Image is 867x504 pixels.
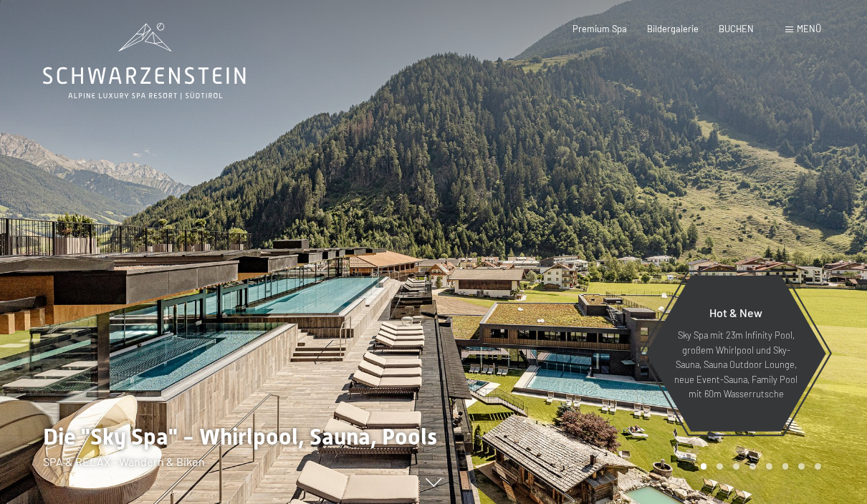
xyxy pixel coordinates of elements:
a: Hot & New Sky Spa mit 23m Infinity Pool, großem Whirlpool und Sky-Sauna, Sauna Outdoor Lounge, ne... [645,275,827,432]
div: Carousel Page 1 (Current Slide) [701,463,707,470]
span: Hot & New [709,306,762,319]
span: Menü [797,23,821,34]
a: Bildergalerie [647,23,699,34]
div: Carousel Page 7 [798,463,805,470]
p: Sky Spa mit 23m Infinity Pool, großem Whirlpool und Sky-Sauna, Sauna Outdoor Lounge, neue Event-S... [674,328,798,401]
div: Carousel Pagination [696,463,821,470]
a: Premium Spa [573,23,627,34]
div: Carousel Page 4 [749,463,756,470]
div: Carousel Page 2 [717,463,723,470]
div: Carousel Page 8 [815,463,821,470]
div: Carousel Page 3 [733,463,739,470]
a: BUCHEN [719,23,754,34]
div: Carousel Page 5 [766,463,772,470]
div: Carousel Page 6 [782,463,789,470]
